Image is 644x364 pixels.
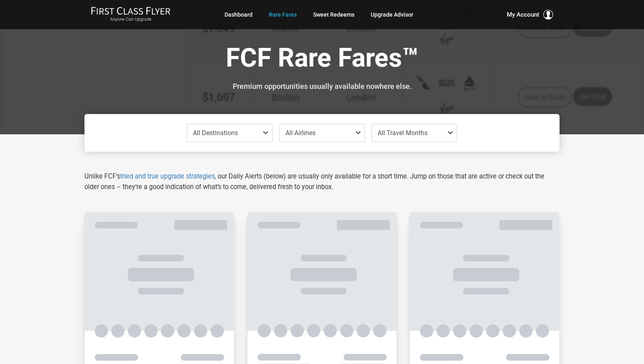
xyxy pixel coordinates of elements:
[91,6,171,23] a: First Class FlyerAnyone Can Upgrade
[91,17,171,22] small: Anyone Can Upgrade
[313,7,354,22] a: Sweet Redeems
[193,129,238,137] span: All Destinations
[507,10,539,19] span: My Account
[225,7,253,22] a: Dashboard
[371,7,413,22] a: Upgrade Advisor
[378,129,428,137] span: All Travel Months
[507,10,553,19] button: My Account
[91,82,553,90] h3: Premium opportunities usually available nowhere else.
[91,44,553,75] h1: FCF Rare Fares™
[84,171,560,192] p: Unlike FCF’s , our Daily Alerts (below) are usually only available for a short time. Jump on thos...
[120,172,215,180] a: tried and true upgrade strategies
[91,6,171,15] img: First Class Flyer
[269,7,297,22] a: Rare Fares
[285,129,316,137] span: All Airlines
